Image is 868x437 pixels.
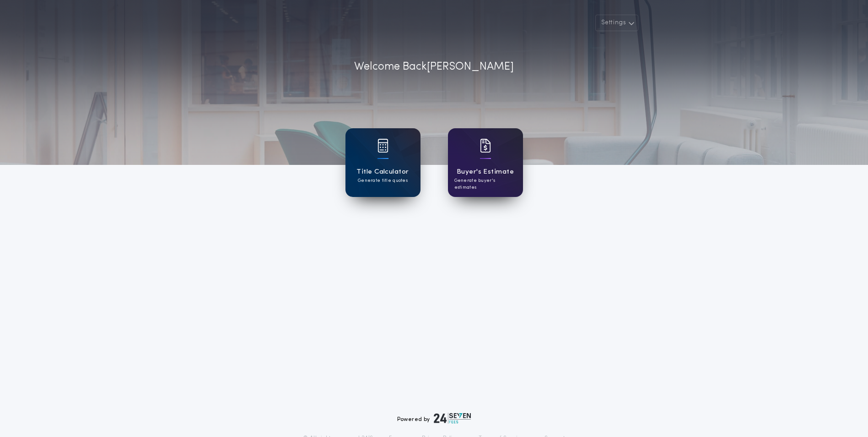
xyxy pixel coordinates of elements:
[454,177,517,191] p: Generate buyer's estimates
[345,128,421,197] a: card iconTitle CalculatorGenerate title quotes
[457,167,514,177] h1: Buyer's Estimate
[356,167,409,177] h1: Title Calculator
[397,413,471,424] div: Powered by
[480,139,491,153] img: card icon
[377,139,388,153] img: card icon
[434,413,471,424] img: logo
[354,59,514,75] p: Welcome Back [PERSON_NAME]
[448,128,523,197] a: card iconBuyer's EstimateGenerate buyer's estimates
[358,177,408,184] p: Generate title quotes
[595,15,638,31] button: Settings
